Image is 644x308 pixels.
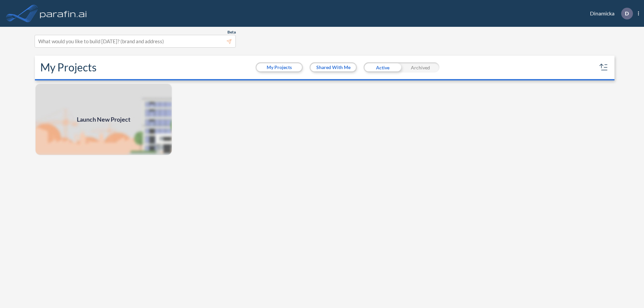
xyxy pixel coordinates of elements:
[401,62,439,72] div: Archived
[364,62,401,72] div: Active
[227,29,236,35] span: Beta
[39,7,88,20] img: logo
[35,83,172,156] img: add
[598,62,609,73] button: sort
[35,83,172,156] a: Launch New Project
[580,8,639,19] div: Dinamicka
[257,63,302,71] button: My Projects
[40,61,97,74] h2: My Projects
[625,10,629,16] p: D
[77,115,130,124] span: Launch New Project
[311,63,356,71] button: Shared With Me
